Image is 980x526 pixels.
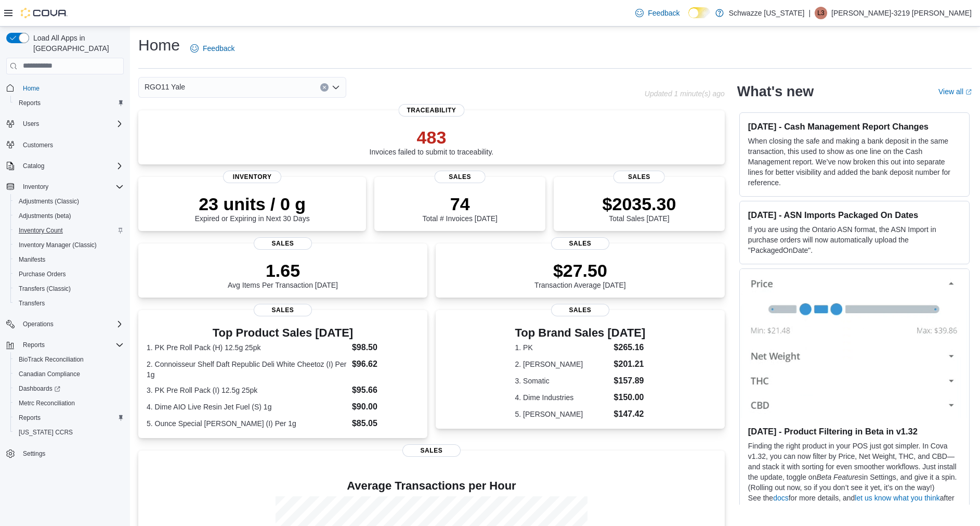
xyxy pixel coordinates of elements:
a: Canadian Compliance [15,368,84,380]
button: Inventory Manager (Classic) [10,238,128,252]
a: Inventory Count [15,224,67,237]
span: Reports [15,412,124,424]
span: L3 [817,7,824,19]
button: Open list of options [332,83,340,92]
button: Canadian Compliance [10,367,128,381]
span: Inventory Manager (Classic) [19,241,97,249]
span: Canadian Compliance [15,368,124,380]
span: Transfers (Classic) [15,283,124,295]
h3: [DATE] - Cash Management Report Changes [748,121,961,132]
span: Manifests [15,253,124,266]
h2: What's new [737,83,814,100]
dt: 4. Dime AIO Live Resin Jet Fuel (S) 1g [147,402,348,412]
dt: 3. Somatic [515,376,610,386]
p: If you are using the Ontario ASN format, the ASN Import in purchase orders will now automatically... [748,224,961,255]
a: Adjustments (Classic) [15,195,83,208]
span: BioTrack Reconciliation [19,355,84,364]
div: Expired or Expiring in Next 30 Days [195,194,310,223]
em: Beta Features [816,473,862,481]
span: Home [23,84,40,93]
button: Customers [2,137,128,152]
span: Canadian Compliance [19,370,80,378]
span: Operations [19,318,124,330]
h1: Home [138,35,180,56]
span: Users [23,120,39,128]
button: Adjustments (beta) [10,209,128,223]
img: Cova [21,8,68,18]
span: Adjustments (Classic) [15,195,124,208]
span: Transfers [19,299,45,307]
a: Customers [19,139,57,151]
span: Sales [613,171,665,183]
dd: $147.42 [614,408,646,420]
dt: 5. [PERSON_NAME] [515,409,610,419]
h3: Top Brand Sales [DATE] [515,327,646,339]
a: Reports [15,97,45,109]
dd: $95.66 [352,384,419,396]
dt: 1. PK Pre Roll Pack (H) 12.5g 25pk [147,342,348,353]
span: Sales [254,237,312,250]
a: Home [19,82,44,95]
h3: Top Product Sales [DATE] [147,327,419,339]
a: Dashboards [15,382,64,395]
p: Finding the right product in your POS just got simpler. In Cova v1.32, you can now filter by Pric... [748,441,961,493]
button: Reports [19,339,49,351]
span: Home [19,82,124,95]
div: Logan-3219 Rossell [815,7,827,19]
dd: $201.21 [614,358,646,370]
span: Inventory Count [15,224,124,237]
dd: $157.89 [614,375,646,387]
span: Metrc Reconciliation [19,399,75,407]
span: Inventory Count [19,226,63,235]
span: Sales [402,444,461,457]
div: Invoices failed to submit to traceability. [370,127,494,156]
dt: 1. PK [515,342,610,353]
a: Adjustments (beta) [15,210,75,222]
span: Adjustments (beta) [19,212,71,220]
a: Manifests [15,253,49,266]
a: Transfers [15,297,49,310]
button: Operations [19,318,58,330]
button: Manifests [10,252,128,267]
svg: External link [965,89,972,95]
dd: $85.05 [352,417,419,430]
span: Sales [551,237,609,250]
button: Inventory Count [10,223,128,238]
dd: $90.00 [352,401,419,413]
span: Inventory [223,171,281,183]
span: Operations [23,320,54,328]
dt: 3. PK Pre Roll Pack (I) 12.5g 25pk [147,385,348,395]
a: View allExternal link [938,87,972,96]
span: Transfers (Classic) [19,285,71,293]
span: Inventory [23,183,48,191]
button: Metrc Reconciliation [10,396,128,410]
p: 483 [370,127,494,148]
p: Schwazze [US_STATE] [729,7,805,19]
span: Users [19,118,124,130]
h3: [DATE] - ASN Imports Packaged On Dates [748,210,961,220]
span: Feedback [203,43,234,54]
button: Reports [10,96,128,110]
input: Dark Mode [688,7,710,18]
a: Settings [19,447,49,460]
span: Reports [19,339,124,351]
p: $2035.30 [603,194,676,214]
span: Settings [23,450,45,458]
a: Inventory Manager (Classic) [15,239,101,251]
div: Total # Invoices [DATE] [422,194,497,223]
h4: Average Transactions per Hour [147,480,716,492]
button: Inventory [2,179,128,194]
button: Settings [2,446,128,461]
h3: [DATE] - Product Filtering in Beta in v1.32 [748,426,961,437]
dd: $98.50 [352,341,419,354]
span: RGO11 Yale [145,81,185,93]
span: Dashboards [15,382,124,395]
span: Inventory Manager (Classic) [15,239,124,251]
button: Reports [10,410,128,425]
button: Reports [2,338,128,352]
span: Dashboards [19,384,60,393]
p: $27.50 [534,260,626,281]
span: Sales [434,171,486,183]
p: When closing the safe and making a bank deposit in the same transaction, this used to show as one... [748,136,961,188]
a: BioTrack Reconciliation [15,353,88,366]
